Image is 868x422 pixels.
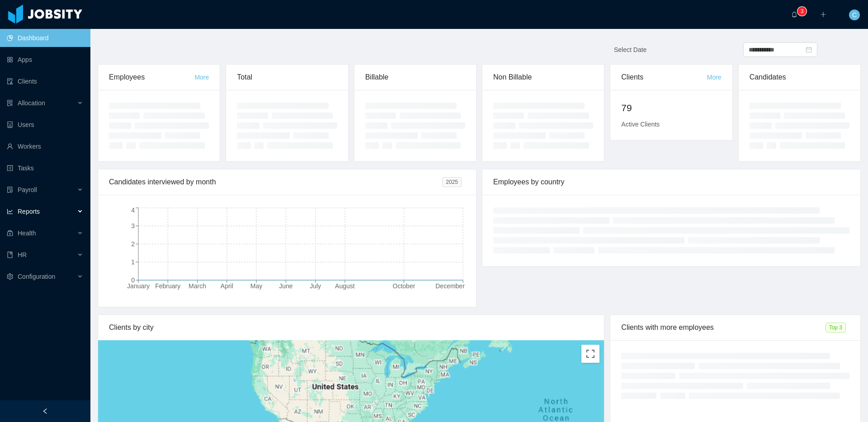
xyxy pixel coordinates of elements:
[194,74,209,81] a: More
[442,177,462,187] span: 2025
[7,252,13,258] i: icon: book
[791,11,797,18] i: icon: bell
[131,206,135,214] tspan: 4
[310,282,321,290] tspan: July
[18,208,40,215] span: Reports
[131,258,135,266] tspan: 1
[18,186,37,193] span: Payroll
[581,345,599,363] button: Toggle fullscreen view
[7,51,83,69] a: icon: appstoreApps
[7,29,83,47] a: icon: pie-chartDashboard
[7,187,13,193] i: icon: file-protect
[155,282,180,290] tspan: February
[365,65,465,90] div: Billable
[7,116,83,134] a: icon: robotUsers
[614,46,646,53] span: Select Date
[279,282,293,290] tspan: June
[131,222,135,230] tspan: 3
[237,65,337,90] div: Total
[109,65,194,90] div: Employees
[707,74,722,81] a: More
[221,282,233,290] tspan: April
[7,273,13,280] i: icon: setting
[393,282,415,290] tspan: October
[621,121,660,128] span: Active Clients
[852,9,857,20] span: C
[7,72,83,90] a: icon: auditClients
[826,323,846,333] span: Top 3
[806,47,812,53] i: icon: calendar
[18,251,27,258] span: HR
[750,65,849,90] div: Candidates
[7,100,13,106] i: icon: solution
[820,11,826,18] i: icon: plus
[621,65,707,90] div: Clients
[250,282,262,290] tspan: May
[493,65,593,90] div: Non Billable
[131,277,135,284] tspan: 0
[621,315,825,340] div: Clients with more employees
[7,137,83,155] a: icon: userWorkers
[18,230,36,237] span: Health
[109,315,593,340] div: Clients by city
[7,208,13,215] i: icon: line-chart
[797,7,807,16] sup: 3
[7,159,83,177] a: icon: profileTasks
[801,7,804,16] p: 3
[131,240,135,248] tspan: 2
[18,99,45,107] span: Allocation
[335,282,355,290] tspan: August
[127,282,150,290] tspan: January
[189,282,206,290] tspan: March
[109,169,442,195] div: Candidates interviewed by month
[18,273,55,280] span: Configuration
[493,169,849,195] div: Employees by country
[7,230,13,236] i: icon: medicine-box
[621,101,721,115] h2: 79
[435,282,465,290] tspan: December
